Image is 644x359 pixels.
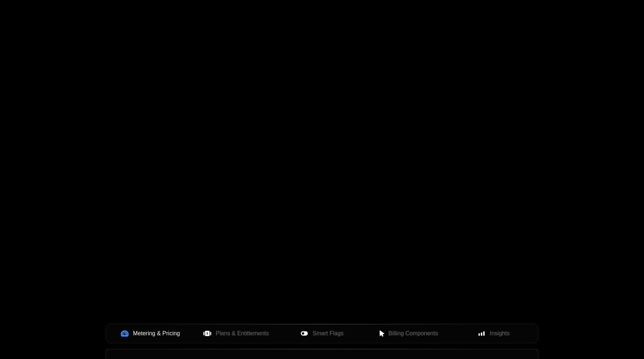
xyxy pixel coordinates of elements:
[216,329,269,338] span: Plans & Entitlements
[388,329,438,338] span: Billing Components
[451,326,537,341] button: Insights
[133,329,180,338] span: Metering & Pricing
[193,326,279,341] button: Plans & Entitlements
[107,326,193,341] button: Metering & Pricing
[313,329,344,338] span: Smart Flags
[490,329,510,338] span: Insights
[279,326,365,341] button: Smart Flags
[365,326,451,341] button: Billing Components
